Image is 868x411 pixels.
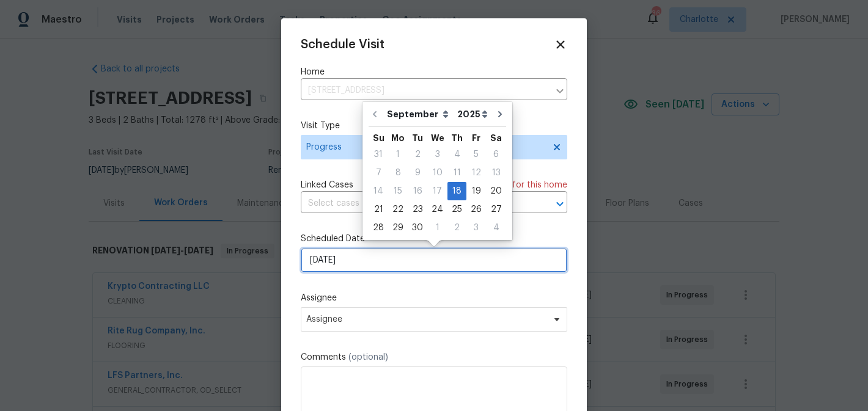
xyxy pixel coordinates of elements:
[447,182,466,200] div: Thu Sep 18 2025
[408,183,427,200] div: 16
[447,200,466,219] div: Thu Sep 25 2025
[369,164,388,182] div: Sun Sep 07 2025
[301,120,567,132] label: Visit Type
[427,219,447,236] div: 1
[388,164,408,182] div: Mon Sep 08 2025
[369,145,388,164] div: Sun Aug 31 2025
[301,194,533,213] input: Select cases
[466,201,486,218] div: 26
[388,145,408,164] div: Mon Sep 01 2025
[301,66,567,78] label: Home
[447,219,466,237] div: Thu Oct 02 2025
[408,219,427,237] div: Tue Sep 30 2025
[486,183,506,200] div: 20
[388,219,408,237] div: Mon Sep 29 2025
[373,134,384,142] abbr: Sunday
[427,201,447,218] div: 24
[427,219,447,237] div: Wed Oct 01 2025
[388,201,408,218] div: 22
[412,134,423,142] abbr: Tuesday
[369,201,388,218] div: 21
[490,134,502,142] abbr: Saturday
[408,146,427,163] div: 2
[369,146,388,163] div: 31
[366,102,384,126] button: Go to previous month
[466,200,486,219] div: Fri Sep 26 2025
[466,164,486,181] div: 12
[348,353,388,362] span: (optional)
[369,219,388,236] div: 28
[384,105,454,123] select: Month
[451,134,463,142] abbr: Thursday
[466,219,486,236] div: 3
[454,105,491,123] select: Year
[447,164,466,182] div: Thu Sep 11 2025
[486,164,506,181] div: 13
[447,201,466,218] div: 25
[306,315,546,324] span: Assignee
[486,219,506,236] div: 4
[301,81,549,100] input: Enter in an address
[447,146,466,163] div: 4
[306,141,544,153] span: Progress
[369,182,388,200] div: Sun Sep 14 2025
[486,182,506,200] div: Sat Sep 20 2025
[491,102,509,126] button: Go to next month
[301,233,567,245] label: Scheduled Date
[369,219,388,237] div: Sun Sep 28 2025
[391,134,405,142] abbr: Monday
[369,200,388,219] div: Sun Sep 21 2025
[551,195,568,213] button: Open
[466,182,486,200] div: Fri Sep 19 2025
[408,201,427,218] div: 23
[408,164,427,181] div: 9
[427,145,447,164] div: Wed Sep 03 2025
[427,164,447,181] div: 10
[486,219,506,237] div: Sat Oct 04 2025
[408,219,427,236] div: 30
[388,182,408,200] div: Mon Sep 15 2025
[408,164,427,182] div: Tue Sep 09 2025
[301,351,567,363] label: Comments
[431,134,444,142] abbr: Wednesday
[427,164,447,182] div: Wed Sep 10 2025
[388,200,408,219] div: Mon Sep 22 2025
[408,145,427,164] div: Tue Sep 02 2025
[388,146,408,163] div: 1
[427,146,447,163] div: 3
[388,183,408,200] div: 15
[427,183,447,200] div: 17
[408,182,427,200] div: Tue Sep 16 2025
[447,183,466,200] div: 18
[466,183,486,200] div: 19
[466,164,486,182] div: Fri Sep 12 2025
[486,200,506,219] div: Sat Sep 27 2025
[427,200,447,219] div: Wed Sep 24 2025
[486,145,506,164] div: Sat Sep 06 2025
[447,164,466,181] div: 11
[466,145,486,164] div: Fri Sep 05 2025
[301,38,384,51] span: Schedule Visit
[447,219,466,236] div: 2
[427,182,447,200] div: Wed Sep 17 2025
[466,219,486,237] div: Fri Oct 03 2025
[408,200,427,219] div: Tue Sep 23 2025
[369,183,388,200] div: 14
[369,164,388,181] div: 7
[472,134,480,142] abbr: Friday
[301,179,353,191] span: Linked Cases
[466,146,486,163] div: 5
[554,38,567,51] span: Close
[388,219,408,236] div: 29
[301,292,567,304] label: Assignee
[388,164,408,181] div: 8
[486,201,506,218] div: 27
[301,248,567,272] input: M/D/YYYY
[486,164,506,182] div: Sat Sep 13 2025
[447,145,466,164] div: Thu Sep 04 2025
[486,146,506,163] div: 6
